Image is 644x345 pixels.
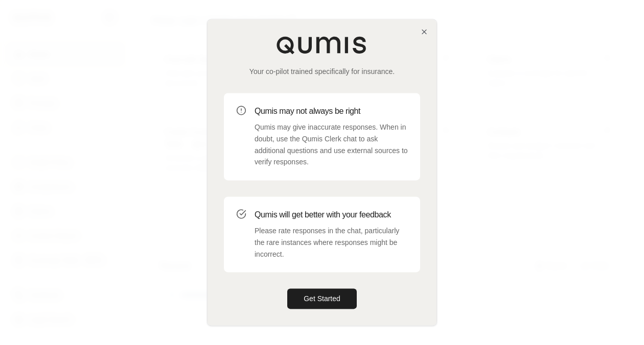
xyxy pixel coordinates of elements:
[224,66,420,77] p: Your co-pilot trained specifically for insurance.
[255,225,408,260] p: Please rate responses in the chat, particularly the rare instances where responses might be incor...
[255,105,408,117] h3: Qumis may not always be right
[276,36,368,54] img: Qumis Logo
[255,121,408,168] p: Qumis may give inaccurate responses. When in doubt, use the Qumis Clerk chat to ask additional qu...
[255,209,408,221] h3: Qumis will get better with your feedback
[287,289,357,309] button: Get Started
